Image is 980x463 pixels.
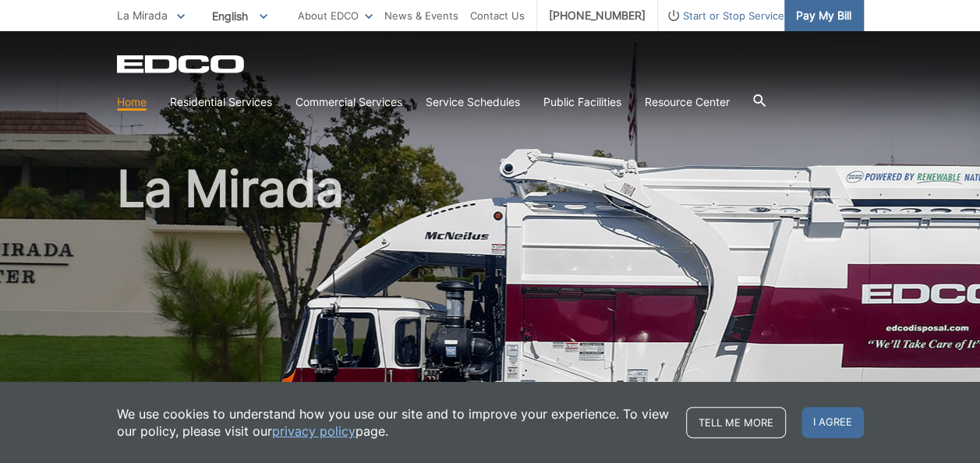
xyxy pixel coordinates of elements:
[686,407,786,438] a: Tell me more
[796,7,851,24] span: Pay My Bill
[543,94,621,111] a: Public Facilities
[295,94,402,111] a: Commercial Services
[170,94,272,111] a: Residential Services
[272,422,356,440] a: privacy policy
[117,9,168,22] span: La Mirada
[645,94,730,111] a: Resource Center
[200,3,279,29] span: English
[470,7,525,24] a: Contact Us
[801,407,864,438] span: I agree
[117,405,670,440] p: We use cookies to understand how you use our site and to improve your experience. To view our pol...
[426,94,520,111] a: Service Schedules
[384,7,458,24] a: News & Events
[298,7,373,24] a: About EDCO
[117,94,147,111] a: Home
[117,55,246,73] a: EDCD logo. Return to the homepage.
